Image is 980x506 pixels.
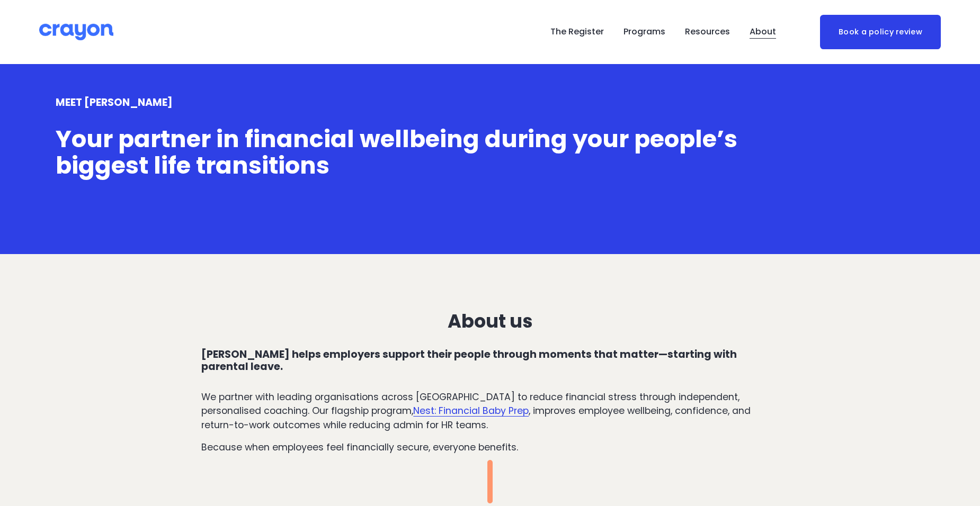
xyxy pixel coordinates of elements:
[750,24,776,40] span: About
[820,15,941,49] a: Book a policy review
[201,390,779,432] p: We partner with leading organisations across [GEOGRAPHIC_DATA] to reduce financial stress through...
[56,122,743,182] span: Your partner in financial wellbeing during your people’s biggest life transitions
[201,311,779,332] h3: About us
[413,404,529,417] a: Nest: Financial Baby Prep
[201,347,739,374] strong: [PERSON_NAME] helps employers support their people through moments that matter—starting with pare...
[623,24,665,40] span: Programs
[550,23,604,40] a: The Register
[685,24,730,40] span: Resources
[685,23,730,40] a: folder dropdown
[39,23,113,41] img: Crayon
[56,97,924,109] h4: MEET [PERSON_NAME]
[201,440,779,454] p: Because when employees feel financially secure, everyone benefits.
[750,23,776,40] a: folder dropdown
[623,23,665,40] a: folder dropdown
